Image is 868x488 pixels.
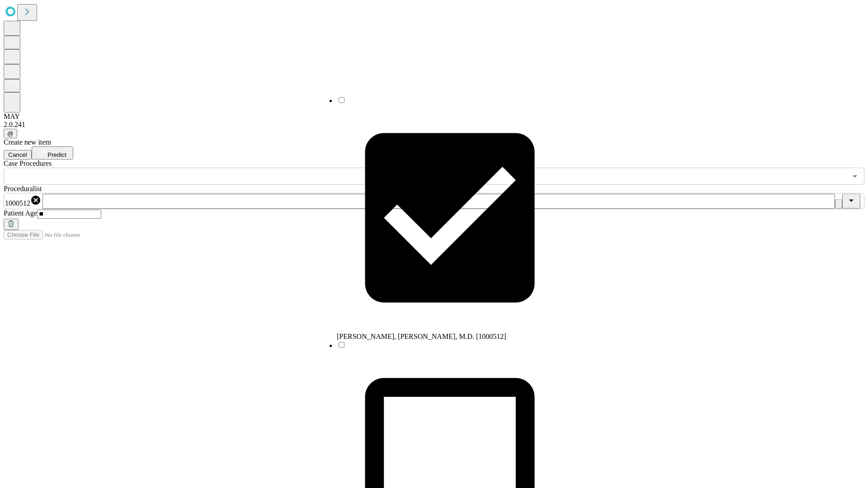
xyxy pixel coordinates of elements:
[337,333,506,340] span: [PERSON_NAME], [PERSON_NAME], M.D. [1000512]
[32,146,73,160] button: Predict
[4,185,42,192] span: Proceduralist
[4,150,32,160] button: Cancel
[842,194,860,209] button: Close
[4,209,37,217] span: Patient Age
[4,113,864,121] div: MAY
[5,199,30,207] span: 1000512
[8,151,27,158] span: Cancel
[4,129,17,138] button: @
[5,195,41,207] div: 1000512
[849,170,861,183] button: Open
[4,138,51,146] span: Create new item
[4,160,52,167] span: Scheduled Procedure
[835,199,842,209] button: Clear
[4,121,864,129] div: 2.0.241
[7,130,14,137] span: @
[47,151,66,158] span: Predict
